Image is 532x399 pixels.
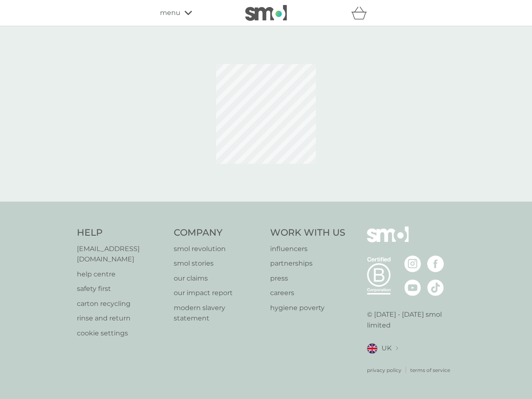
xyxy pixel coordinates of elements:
span: menu [160,7,180,18]
div: basket [351,5,372,21]
img: smol [245,5,287,21]
img: select a new location [396,346,398,351]
img: smol [367,227,409,255]
img: visit the smol Youtube page [404,279,421,296]
span: UK [382,343,392,354]
a: smol stories [174,258,262,269]
h4: Work With Us [270,227,345,239]
a: influencers [270,244,345,254]
h4: Company [174,227,262,239]
img: visit the smol Tiktok page [427,279,444,296]
a: rinse and return [77,313,165,324]
h4: Help [77,227,165,239]
a: modern slavery statement [174,303,262,324]
img: visit the smol Facebook page [427,256,444,272]
a: safety first [77,283,165,294]
img: visit the smol Instagram page [404,256,421,272]
a: press [270,273,345,284]
a: terms of service [410,366,450,374]
a: cookie settings [77,328,165,339]
a: privacy policy [367,366,401,374]
a: partnerships [270,258,345,269]
p: © [DATE] - [DATE] smol limited [367,309,456,330]
a: [EMAIL_ADDRESS][DOMAIN_NAME] [77,244,165,265]
a: help centre [77,269,165,280]
img: UK flag [367,343,377,354]
a: our claims [174,273,262,284]
a: hygiene poverty [270,303,345,313]
a: our impact report [174,288,262,298]
a: careers [270,288,345,298]
a: carton recycling [77,298,165,309]
a: smol revolution [174,244,262,254]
